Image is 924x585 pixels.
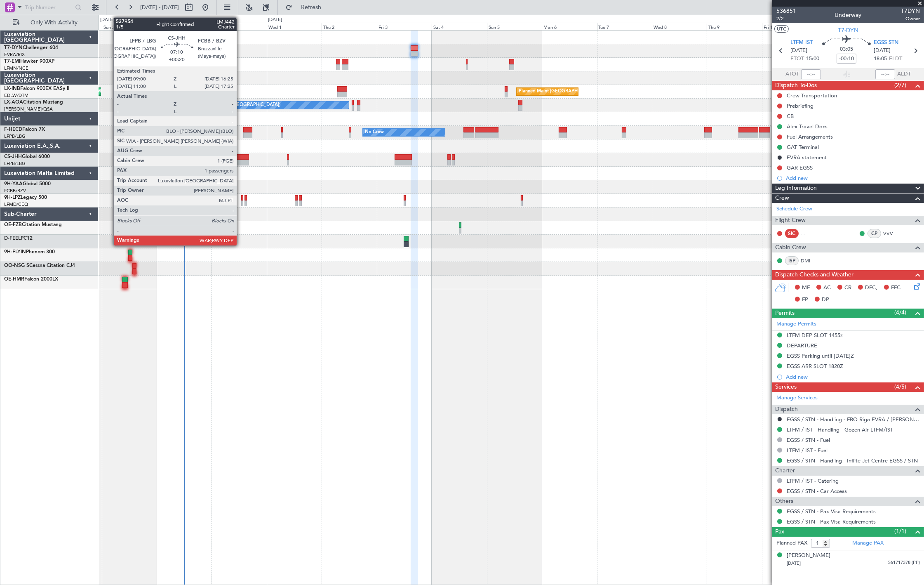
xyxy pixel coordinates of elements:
div: EGSS ARR SLOT 1820Z [787,363,843,370]
span: DP [822,296,829,304]
a: 9H-YAAGlobal 5000 [4,182,51,186]
div: Mon 29 [157,23,212,30]
a: LTFM / IST - Fuel [787,447,828,454]
span: 536851 [776,7,796,15]
span: CS-JHH [4,154,22,159]
div: Thu 2 [322,23,376,30]
a: LX-AOACitation Mustang [4,100,63,105]
span: T7-DYN [838,26,858,35]
div: Wed 8 [652,23,707,30]
a: DMI [801,257,819,264]
span: (1/1) [894,527,906,535]
a: EGSS / STN - Fuel [787,436,830,443]
span: [DATE] [874,47,891,55]
div: Wed 1 [267,23,322,30]
span: 18:05 [874,55,887,63]
span: 9H-FLYIN [4,250,26,255]
div: Crew Transportation [787,92,837,99]
div: Add new [786,373,920,380]
span: Dispatch Checks and Weather [775,270,853,280]
div: Planned Maint [GEOGRAPHIC_DATA] ([GEOGRAPHIC_DATA]) [519,85,649,98]
div: EGSS Parking until [DATE]Z [787,352,854,359]
a: OO-NSG SCessna Citation CJ4 [4,263,75,268]
span: Crew [775,193,789,203]
div: [DATE] [100,17,114,24]
span: EGSS STN [874,39,898,47]
span: ELDT [889,55,902,63]
div: Underway [835,11,862,20]
div: Tue 30 [212,23,266,30]
a: EDLW/DTM [4,92,28,99]
a: Manage Permits [776,320,816,328]
span: DFC, [865,284,877,292]
div: No Crew Antwerp ([GEOGRAPHIC_DATA]) [191,99,280,111]
a: [PERSON_NAME]/QSA [4,106,53,112]
a: Manage Services [776,394,818,402]
span: [DATE] [787,560,801,566]
span: (2/7) [894,81,906,90]
span: 9H-YAA [4,182,23,186]
a: LTFM / IST - Catering [787,477,839,484]
span: 15:00 [806,55,819,63]
div: [PERSON_NAME] [787,552,830,560]
span: Cabin Crew [775,243,806,252]
a: EGSS / STN - Car Access [787,488,847,495]
span: LX-AOA [4,100,23,105]
div: GAR EGSS [787,164,813,171]
div: Fuel Arrangements [787,133,833,140]
span: LTFM IST [790,39,813,47]
span: F-HECD [4,127,22,132]
a: LFPB/LBG [4,160,26,167]
a: EGSS / STN - Handling - FBO Riga EVRA / [PERSON_NAME] [787,416,920,423]
a: EGSS / STN - Handling - Inflite Jet Centre EGSS / STN [787,457,918,464]
span: ATOT [785,70,799,78]
span: (4/5) [894,382,906,391]
a: EVRA/RIX [4,52,25,58]
a: T7-DYNChallenger 604 [4,45,58,50]
div: No Crew [365,126,384,139]
div: LTFM DEP SLOT 1455z [787,332,843,339]
span: OE-FZB [4,222,22,227]
div: Prebriefing [787,102,813,109]
a: 9H-LPZLegacy 500 [4,195,47,200]
a: LFPB/LBG [4,133,26,139]
div: ISP [785,256,799,265]
a: CS-JHHGlobal 6000 [4,154,50,159]
span: Leg Information [775,184,817,193]
div: Thu 9 [707,23,762,30]
span: ETOT [790,55,804,63]
a: T7-EMIHawker 900XP [4,59,54,64]
span: (4/4) [894,308,906,317]
span: Refresh [294,5,329,10]
a: Schedule Crew [776,205,812,213]
a: F-HECDFalcon 7X [4,127,45,132]
span: MF [802,284,810,292]
div: Fri 3 [377,23,432,30]
a: VVV [883,230,902,237]
a: 9H-FLYINPhenom 300 [4,250,55,255]
a: LFMN/NCE [4,65,28,71]
div: Tue 7 [597,23,652,30]
div: CB [787,113,794,120]
span: 03:05 [840,45,853,54]
span: 2/2 [776,15,796,22]
span: AC [823,284,831,292]
a: EGSS / STN - Pax Visa Requirements [787,518,876,525]
input: --:-- [801,69,821,79]
span: Services [775,382,797,392]
span: 9H-LPZ [4,195,21,200]
a: EGSS / STN - Pax Visa Requirements [787,508,876,515]
span: T7-EMI [4,59,20,64]
div: GAT Terminal [787,144,819,151]
span: Dispatch To-Dos [775,81,817,90]
a: Manage PAX [852,539,884,547]
button: UTC [774,25,789,33]
span: LX-INB [4,86,20,91]
div: Mon 6 [542,23,597,30]
div: EVRA statement [787,154,827,161]
div: DEPARTURE [787,342,817,349]
span: Only With Activity [21,20,87,26]
div: Sun 28 [102,23,157,30]
div: [DATE] [268,17,282,24]
span: Dispatch [775,405,798,414]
